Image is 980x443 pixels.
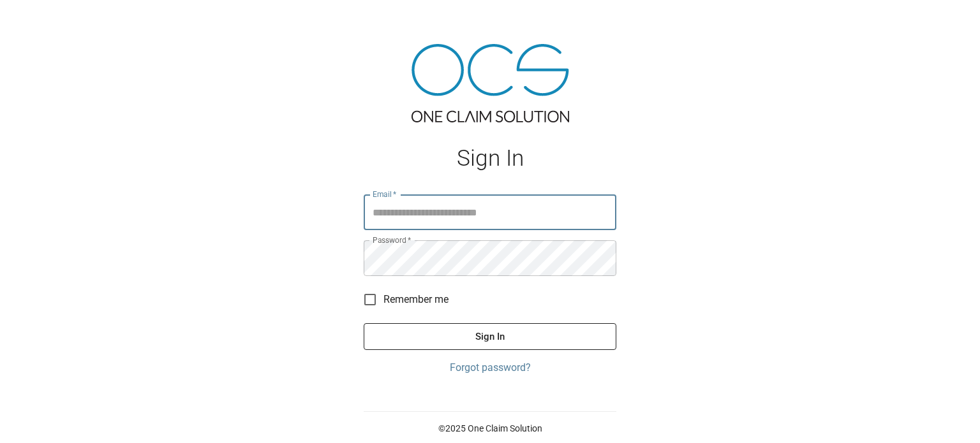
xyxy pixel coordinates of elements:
h1: Sign In [364,145,616,171]
button: Sign In [364,323,616,350]
a: Forgot password? [364,360,616,375]
img: ocs-logo-tra.png [412,44,569,122]
label: Email [373,189,397,200]
p: © 2025 One Claim Solution [364,422,616,435]
span: Remember me [383,292,449,307]
img: ocs-logo-white-transparent.png [15,8,66,33]
label: Password [373,235,411,245]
